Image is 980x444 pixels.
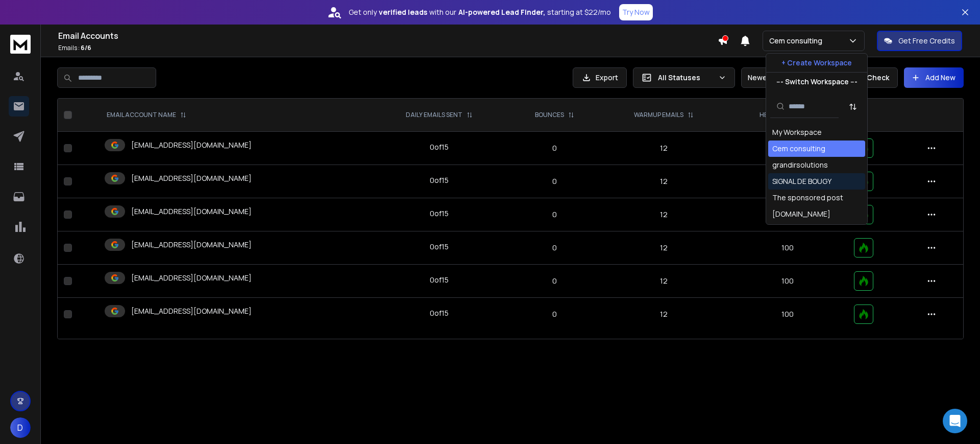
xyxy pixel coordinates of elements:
td: 12 [601,132,727,165]
button: D [10,417,31,438]
td: 100 [727,231,848,265]
div: 0 of 15 [430,308,449,318]
div: 0 of 15 [430,242,449,252]
button: Sort by Sort A-Z [843,97,863,117]
td: 12 [601,298,727,331]
p: HEALTH SCORE [759,111,805,119]
h1: Email Accounts [58,30,718,42]
div: grandirsolutions [772,160,828,170]
p: WARMUP EMAILS [634,111,683,119]
span: 6 / 6 [81,43,91,52]
p: Emails : [58,44,718,52]
p: [EMAIL_ADDRESS][DOMAIN_NAME] [131,140,252,150]
td: 100 [727,132,848,165]
p: All Statuses [658,73,714,83]
p: 0 [514,143,595,153]
img: logo [10,35,31,54]
td: 100 [727,165,848,198]
button: + Create Workspace [766,54,867,72]
p: 0 [514,243,595,253]
p: Get only with our starting at $22/mo [349,7,611,17]
div: 0 of 15 [430,208,449,219]
td: 12 [601,165,727,198]
div: EMAIL ACCOUNT NAME [107,111,186,119]
div: SIGNAL DE BOUGY [772,176,831,186]
div: [DOMAIN_NAME] [772,209,830,219]
p: [EMAIL_ADDRESS][DOMAIN_NAME] [131,206,252,217]
strong: AI-powered Lead Finder, [458,7,545,17]
p: DAILY EMAILS SENT [406,111,462,119]
div: The sponsored post [772,193,843,203]
p: [EMAIL_ADDRESS][DOMAIN_NAME] [131,273,252,283]
p: Get Free Credits [898,36,955,46]
p: 0 [514,209,595,220]
td: 100 [727,265,848,298]
td: 100 [727,198,848,231]
div: 0 of 15 [430,175,449,185]
td: 12 [601,265,727,298]
div: 0 of 15 [430,142,449,152]
p: 0 [514,276,595,286]
p: [EMAIL_ADDRESS][DOMAIN_NAME] [131,306,252,316]
button: Get Free Credits [877,31,962,51]
td: 12 [601,231,727,265]
div: Open Intercom Messenger [943,409,967,433]
div: My Workspace [772,127,822,137]
p: Try Now [622,7,650,17]
strong: verified leads [379,7,427,17]
td: 12 [601,198,727,231]
div: 0 of 15 [430,275,449,285]
p: BOUNCES [535,111,564,119]
p: [EMAIL_ADDRESS][DOMAIN_NAME] [131,240,252,250]
p: + Create Workspace [781,58,852,68]
td: 100 [727,298,848,331]
div: Cem consulting [772,144,825,154]
p: 0 [514,176,595,186]
button: Try Now [619,4,653,20]
button: Newest [741,67,807,88]
p: --- Switch Workspace --- [776,77,857,87]
button: Add New [904,67,964,88]
p: [EMAIL_ADDRESS][DOMAIN_NAME] [131,173,252,183]
button: Export [573,67,627,88]
p: Cem consulting [769,36,826,46]
p: 0 [514,309,595,319]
